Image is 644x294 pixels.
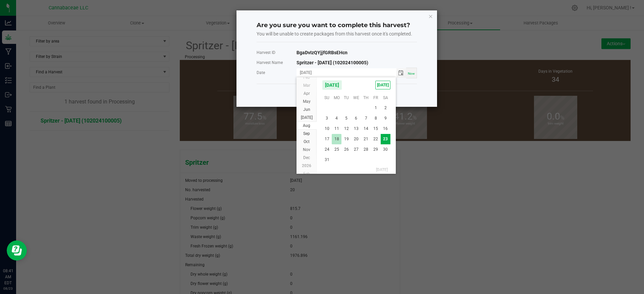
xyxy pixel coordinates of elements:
td: Friday, August 1, 2025 [371,103,381,113]
span: [DATE] [375,81,390,89]
span: 18 [332,134,341,144]
td: Sunday, August 17, 2025 [322,134,332,144]
span: Sep [303,131,310,136]
span: [DATE] [301,115,313,120]
td: Monday, August 11, 2025 [332,124,341,134]
td: Sunday, August 24, 2025 [322,144,332,155]
td: Thursday, August 28, 2025 [361,144,371,155]
span: Jun [303,107,310,112]
th: Th [361,93,371,103]
span: 29 [371,144,381,155]
td: Friday, August 22, 2025 [371,134,381,144]
td: Thursday, August 21, 2025 [361,134,371,144]
span: BgaDvIzQYjjfGRBsEHcn [297,48,417,58]
td: Wednesday, August 13, 2025 [351,124,361,134]
td: Monday, August 25, 2025 [332,144,341,155]
td: Wednesday, August 20, 2025 [351,134,361,144]
td: Friday, August 29, 2025 [371,144,381,155]
h4: Are you sure you want to complete this harvest? [257,21,417,30]
span: [DATE] [322,80,342,90]
td: Tuesday, August 12, 2025 [341,124,351,134]
span: 12 [341,124,351,134]
span: 4 [332,113,341,124]
td: Saturday, August 30, 2025 [381,144,390,155]
span: Feb [303,171,310,176]
span: 10 [322,124,332,134]
span: 8 [371,113,381,124]
span: Apr [304,91,310,96]
span: 14 [361,124,371,134]
td: Tuesday, August 19, 2025 [341,134,351,144]
td: Monday, August 18, 2025 [332,134,341,144]
td: Tuesday, August 5, 2025 [341,113,351,124]
span: 16 [381,124,390,134]
span: Dec [303,155,310,160]
td: Saturday, August 2, 2025 [381,103,390,113]
span: Date [257,68,297,78]
span: 23 [381,134,390,144]
span: 27 [351,144,361,155]
th: Fr [371,93,381,103]
td: Sunday, August 10, 2025 [322,124,332,134]
span: Now [408,72,415,75]
td: Friday, August 15, 2025 [371,124,381,134]
span: 7 [361,113,371,124]
span: 3 [322,113,332,124]
td: Sunday, August 31, 2025 [322,155,332,165]
span: Nov [303,147,310,152]
span: 22 [371,134,381,144]
span: Harvest ID [257,48,297,58]
span: 9 [381,113,390,124]
span: Mar [303,83,310,88]
span: Aug [303,123,310,128]
th: Tu [341,93,351,103]
span: May [303,99,311,104]
th: Su [322,93,332,103]
span: 31 [322,155,332,165]
td: Friday, August 8, 2025 [371,113,381,124]
td: Saturday, August 9, 2025 [381,113,390,124]
iframe: Resource center [7,240,27,261]
td: Thursday, August 7, 2025 [361,113,371,124]
span: 30 [381,144,390,155]
td: Sunday, August 3, 2025 [322,113,332,124]
span: 24 [322,144,332,155]
span: 13 [351,124,361,134]
span: Oct [304,139,310,144]
th: We [351,93,361,103]
span: 26 [341,144,351,155]
span: 20 [351,134,361,144]
span: 19 [341,134,351,144]
span: 15 [371,124,381,134]
span: 21 [361,134,371,144]
th: [DATE] [322,165,390,175]
th: Mo [332,93,341,103]
td: Wednesday, August 27, 2025 [351,144,361,155]
span: Toggle calendar [396,68,406,78]
td: Thursday, August 14, 2025 [361,124,371,134]
td: Monday, August 4, 2025 [332,113,341,124]
span: Spritzer - [DATE] (102024100005) [297,58,417,68]
span: 28 [361,144,371,155]
span: 2026 [302,163,311,168]
span: 6 [351,113,361,124]
span: 17 [322,134,332,144]
span: Feb [303,75,310,80]
h6: You will be unable to create packages from this harvest once it's completed. [257,31,417,36]
span: 25 [332,144,341,155]
input: Date [297,68,396,77]
td: Saturday, August 23, 2025 [381,134,390,144]
td: Saturday, August 16, 2025 [381,124,390,134]
th: Sa [381,93,390,103]
span: 1 [371,103,381,113]
td: Wednesday, August 6, 2025 [351,113,361,124]
td: Tuesday, August 26, 2025 [341,144,351,155]
span: 11 [332,124,341,134]
span: Harvest Name [257,58,297,68]
span: 2 [381,103,390,113]
span: 5 [341,113,351,124]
